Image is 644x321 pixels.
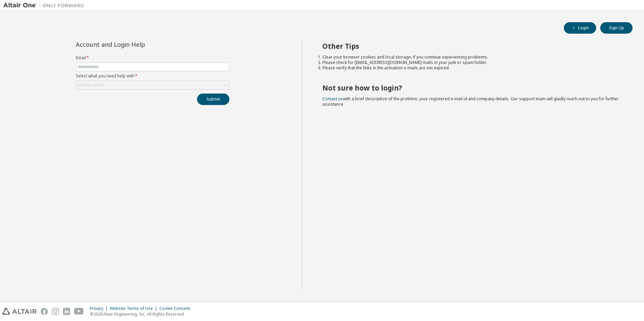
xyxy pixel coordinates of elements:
h2: Not sure how to login? [322,83,621,92]
label: Email [76,55,229,61]
a: Contact us [322,96,343,102]
button: Submit [197,94,229,105]
li: Clear your browser cookies and local storage, if you continue experiencing problems. [322,55,621,60]
label: Select what you need help with [76,73,229,79]
img: altair_logo.svg [2,308,37,315]
img: facebook.svg [41,308,48,315]
div: Cookie Consent [159,306,194,311]
div: Account and Login Help [76,42,199,47]
button: Sign Up [600,22,633,34]
p: © 2025 Altair Engineering, Inc. All Rights Reserved. [90,311,194,317]
img: linkedin.svg [63,308,70,315]
img: instagram.svg [52,308,59,315]
li: Please verify that the links in the activation e-mails are not expired. [322,65,621,71]
div: Website Terms of Use [110,306,159,311]
div: Click to select [76,81,229,89]
button: Login [564,22,596,34]
div: Click to select [77,82,104,88]
li: Please check for [EMAIL_ADDRESS][DOMAIN_NAME] mails in your junk or spam folder. [322,60,621,65]
img: Altair One [3,2,88,9]
h2: Other Tips [322,42,621,50]
div: Privacy [90,306,110,311]
img: youtube.svg [74,308,84,315]
span: with a brief description of the problem, your registered e-mail id and company details. Our suppo... [322,96,619,107]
